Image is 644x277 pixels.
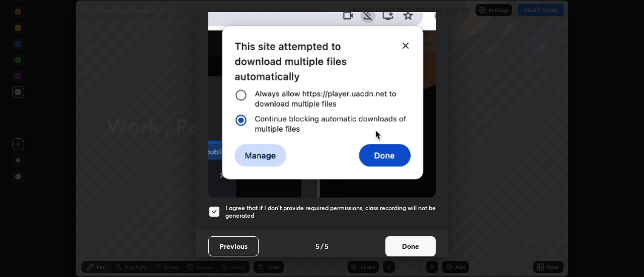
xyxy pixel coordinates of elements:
h4: 5 [315,241,319,251]
button: Previous [208,236,259,256]
h4: 5 [325,241,329,251]
button: Done [385,236,436,256]
h4: / [320,241,324,251]
h5: I agree that if I don't provide required permissions, class recording will not be generated [225,204,436,220]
